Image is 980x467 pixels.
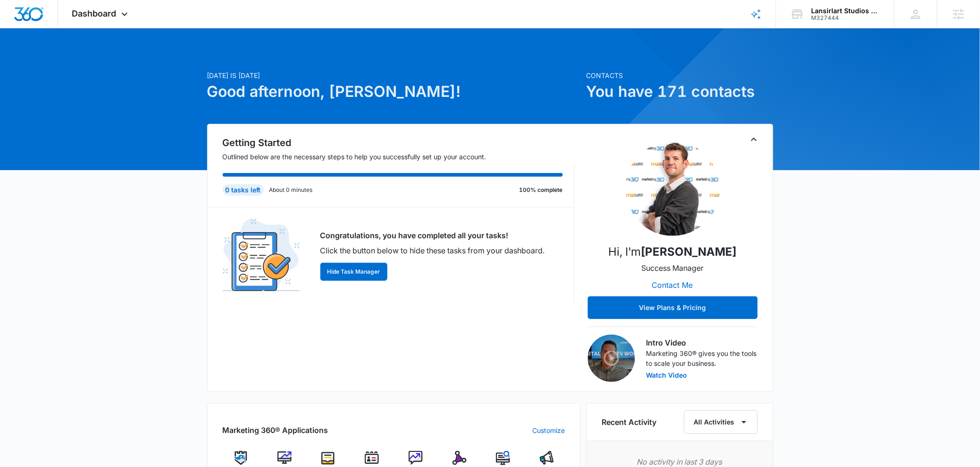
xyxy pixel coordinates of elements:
a: Customize [533,425,565,435]
h6: Recent Activity [602,416,657,428]
h2: Getting Started [223,136,575,150]
strong: [PERSON_NAME] [641,245,737,259]
p: Hi, I'm [608,243,737,260]
img: Jack Bingham [626,141,720,236]
h1: You have 171 contacts [586,80,773,103]
p: Contacts [586,70,773,80]
button: Toggle Collapse [748,134,760,145]
p: 100% complete [519,186,563,194]
div: account name [812,7,880,15]
span: Dashboard [72,9,117,18]
div: account id [812,15,880,21]
h1: Good afternoon, [PERSON_NAME]! [207,80,581,103]
p: Success Manager [642,262,704,274]
p: Congratulations, you have completed all your tasks! [320,230,545,241]
button: All Activities [684,410,758,434]
div: 0 tasks left [223,184,264,196]
p: [DATE] is [DATE] [207,70,581,80]
p: Click the button below to hide these tasks from your dashboard. [320,245,545,256]
button: Watch Video [646,372,687,379]
h2: Marketing 360® Applications [223,424,328,436]
p: Marketing 360® gives you the tools to scale your business. [646,348,758,368]
p: Outlined below are the necessary steps to help you successfully set up your account. [223,152,575,162]
img: Intro Video [588,335,635,382]
p: About 0 minutes [269,186,313,194]
h3: Intro Video [646,337,758,348]
button: View Plans & Pricing [588,296,758,319]
button: Hide Task Manager [320,263,387,281]
button: Contact Me [643,274,703,296]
